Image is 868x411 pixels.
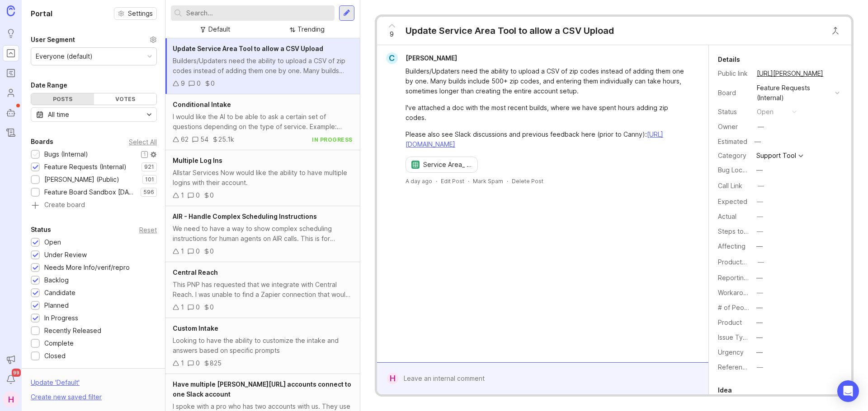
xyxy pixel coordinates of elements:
div: This PNP has requested that we integrate with Central Reach. I was unable to find a Zapier connec... [173,280,353,300]
a: A day ago [406,177,432,185]
div: 0 [197,79,201,88]
label: Reporting Team [718,274,766,282]
div: In Progress [44,313,78,323]
button: Notifications [3,371,19,388]
div: — [756,347,763,357]
div: Support Tool [756,152,796,159]
a: Service Area_ Zip Code TrackingService Area_ Zip Code Tracking [406,157,478,173]
div: — [758,257,764,267]
span: Settings [128,9,153,18]
a: Autopilot [3,105,19,121]
div: Status [718,107,750,117]
span: AIR - Handle Complex Scheduling Instructions [173,212,317,220]
label: Urgency [718,348,744,356]
label: Actual [718,212,736,220]
button: Mark Spam [473,177,503,185]
div: · [436,177,437,185]
div: Looking to have the ability to customize the intake and answers based on specific prompts [173,336,353,356]
input: Search... [186,8,331,18]
span: Conditional Intake [173,101,231,108]
div: Builders/Updaters need the ability to upload a CSV of zip codes instead of adding them one by one... [173,56,353,76]
button: H [3,391,19,407]
div: Feature Requests (Internal) [757,83,831,103]
div: 62 [181,134,189,144]
div: Complete [44,338,74,348]
div: — [758,181,764,191]
div: Allstar Services Now would like the ability to have multiple logins with their account. [173,168,353,188]
div: Builders/Updaters need the ability to upload a CSV of zip codes instead of adding them one by one... [406,66,690,96]
div: Under Review [44,250,87,260]
div: — [756,318,763,328]
label: Product [718,319,742,326]
div: Category [718,151,750,161]
div: Open [44,237,61,247]
div: Feature Board Sandbox [DATE] [44,187,136,197]
div: I would like the AI to be able to ask a certain set of questions depending on the type of service... [173,112,353,132]
div: 1 [181,302,184,312]
div: Idea [718,385,732,396]
div: Feature Requests (Internal) [44,162,127,172]
a: Update Service Area Tool to allow a CSV UploadBuilders/Updaters need the ability to upload a CSV ... [165,38,360,94]
a: C[PERSON_NAME] [381,52,464,64]
label: Workaround [718,289,755,296]
div: Estimated [718,139,747,145]
div: 25.1k [218,134,234,144]
a: Create board [31,202,157,210]
img: Service Area_ Zip Code Tracking [411,161,420,169]
div: 54 [200,134,208,144]
img: Canny Home [7,5,15,16]
div: Owner [718,122,750,132]
div: · [507,177,508,185]
div: 0 [196,190,200,200]
button: Settings [114,7,157,20]
a: Ideas [3,25,19,42]
div: — [757,197,763,207]
div: Bugs (Internal) [44,149,88,159]
label: Affecting [718,242,745,250]
a: Conditional IntakeI would like the AI to be able to ask a certain set of questions depending on t... [165,94,360,150]
a: Custom IntakeLooking to have the ability to customize the intake and answers based on specific pr... [165,318,360,374]
div: Date Range [31,80,67,91]
button: Announcements [3,351,19,368]
div: 0 [196,246,200,256]
div: Select All [129,139,157,144]
div: 0 [196,302,200,312]
div: [PERSON_NAME] (Public) [44,175,119,185]
h1: Portal [31,8,52,19]
div: 1 [181,358,184,368]
label: Issue Type [718,333,751,341]
div: Delete Post [512,177,543,185]
div: — [752,136,764,148]
label: Call Link [718,182,742,189]
div: H [387,373,398,384]
button: Call Link [755,180,767,192]
div: 0 [210,302,214,312]
div: Please also see Slack discussions and previous feedback here (prior to Canny): [406,129,690,149]
div: Public link [718,69,750,79]
div: 9 [181,79,185,88]
a: AIR - Handle Complex Scheduling InstructionsWe need to have a way to show complex scheduling inst... [165,206,360,262]
span: Custom Intake [173,324,218,332]
button: Actual [754,211,766,222]
a: Central ReachThis PNP has requested that we integrate with Central Reach. I was unable to find a ... [165,262,360,318]
label: Steps to Reproduce [718,227,779,235]
div: Candidate [44,288,75,298]
div: in progress [312,136,353,143]
div: — [757,226,763,236]
span: Multiple Log Ins [173,157,222,164]
button: Steps to Reproduce [754,226,766,237]
p: 921 [144,163,154,171]
div: Board [718,88,750,98]
div: 0 [196,358,200,368]
div: User Segment [31,34,75,45]
div: Default [208,24,230,34]
div: Votes [94,93,157,105]
p: 101 [145,176,154,183]
p: Service Area_ Zip Code Tracking [423,160,475,169]
div: 1 [141,151,148,158]
a: Portal [3,45,19,61]
div: We need to have a way to show complex scheduling instructions for human agents on AIR calls. This... [173,224,353,244]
